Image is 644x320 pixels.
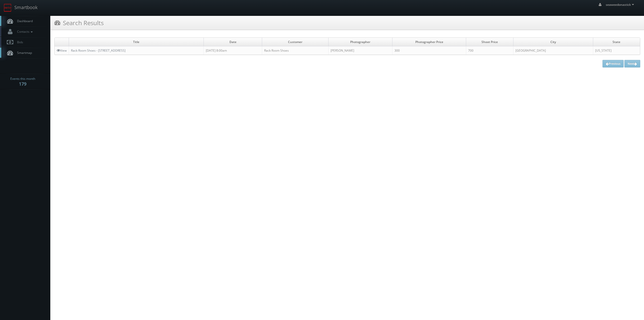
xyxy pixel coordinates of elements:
span: seaweedonastick [606,3,635,7]
td: [DATE] 8:00am [204,46,262,55]
a: View [57,48,67,53]
td: Photographer [328,38,392,46]
td: Photographer Price [392,38,466,46]
span: Bids [15,40,23,44]
h3: Search Results [54,18,104,27]
span: Dashboard [15,19,33,23]
td: [US_STATE] [593,46,640,55]
td: Date [204,38,262,46]
span: Smartmap [15,51,32,55]
td: State [593,38,640,46]
td: [GEOGRAPHIC_DATA] [513,46,593,55]
a: Rack Room Shoes - [STREET_ADDRESS] [71,48,126,53]
span: Events this month [10,76,35,81]
td: Customer [262,38,328,46]
strong: 179 [19,81,26,87]
td: [PERSON_NAME] [328,46,392,55]
td: Shoot Price [466,38,513,46]
img: smartbook-logo.png [4,4,12,12]
span: Contacts [15,29,34,34]
td: City [513,38,593,46]
td: Title [69,38,204,46]
td: Rack Room Shoes [262,46,328,55]
td: 300 [392,46,466,55]
td: 700 [466,46,513,55]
